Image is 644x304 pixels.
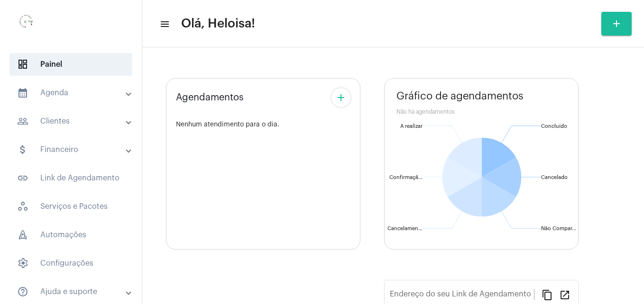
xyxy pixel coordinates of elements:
[159,18,169,30] mat-icon: sidenav icon
[9,167,132,189] span: Link de Agendamento
[17,59,28,70] span: sidenav icon
[335,92,347,103] mat-icon: add
[9,252,132,275] span: Configurações
[400,124,423,129] text: A realizar
[8,5,46,43] img: 0d939d3e-dcd2-0964-4adc-7f8e0d1a206f.png
[559,289,570,300] mat-icon: open_in_new
[387,226,423,231] text: Cancelamen...
[6,110,142,133] mat-expansion-panel-header: sidenav iconClientes
[17,201,28,212] span: sidenav icon
[17,87,127,98] mat-panel-title: Agenda
[17,258,28,269] span: sidenav icon
[6,81,142,104] mat-expansion-panel-header: sidenav iconAgenda
[181,16,255,31] span: Olá, Heloisa!
[17,286,28,297] mat-icon: sidenav icon
[17,116,127,127] mat-panel-title: Clientes
[17,144,127,155] mat-panel-title: Financeiro
[541,226,576,231] text: Não Compar...
[9,53,132,76] span: Painel
[6,138,142,161] mat-expansion-panel-header: sidenav iconFinanceiro
[17,172,28,184] mat-icon: sidenav icon
[17,286,127,297] mat-panel-title: Ajuda e suporte
[541,175,568,180] text: Cancelado
[17,229,28,241] span: sidenav icon
[6,280,142,303] mat-expansion-panel-header: sidenav iconAjuda e suporte
[611,18,622,29] mat-icon: add
[176,92,244,103] span: Agendamentos
[396,90,524,102] span: Gráfico de agendamentos
[17,144,28,155] mat-icon: sidenav icon
[17,116,28,127] mat-icon: sidenav icon
[17,87,28,98] mat-icon: sidenav icon
[9,195,132,218] span: Serviços e Pacotes
[390,292,534,300] input: Link
[541,124,567,129] text: Concluído
[389,175,423,180] text: Confirmaçã...
[542,289,553,300] mat-icon: content_copy
[9,224,132,246] span: Automações
[176,121,350,128] div: Nenhum atendimento para o dia.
